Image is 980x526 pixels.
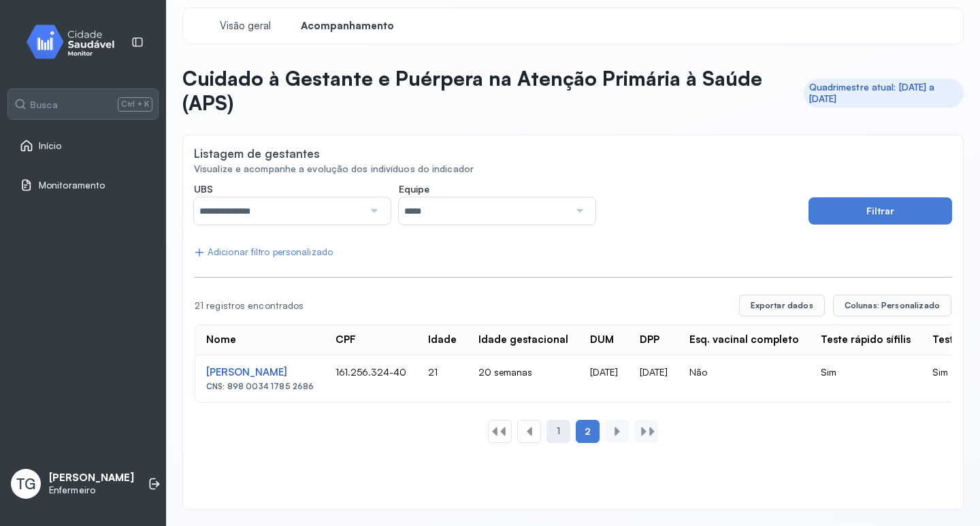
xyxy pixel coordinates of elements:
[194,163,952,175] div: Visualize e acompanhe a evolução dos indivíduos do indicador
[478,333,568,346] div: Idade gestacional
[399,183,429,195] span: Equipe
[325,355,417,402] td: 161.256.324-40
[206,333,236,346] div: Nome
[20,178,146,192] a: Monitoramento
[182,66,793,116] p: Cuidado à Gestante e Puérpera na Atenção Primária à Saúde (APS)
[679,355,810,402] td: Não
[585,425,591,438] span: 2
[428,333,457,346] div: Idade
[16,475,35,493] span: TG
[845,300,940,311] span: Colunas: Personalizado
[629,355,679,402] td: [DATE]
[689,333,799,346] div: Esq. vacinal completo
[118,97,152,111] span: Ctrl + K
[194,246,333,258] div: Adicionar filtro personalizado
[557,425,560,437] span: 1
[49,472,134,484] p: [PERSON_NAME]
[301,20,394,33] span: Acompanhamento
[821,333,911,346] div: Teste rápido sífilis
[14,22,137,62] img: monitor.svg
[590,333,614,346] div: DUM
[810,355,921,402] td: Sim
[206,382,314,391] div: CNS: 898 0034 1785 2686
[808,197,952,225] button: Filtrar
[640,333,659,346] div: DPP
[468,355,579,402] td: 20 semanas
[39,180,105,191] span: Monitoramento
[194,146,320,161] div: Listagem de gestantes
[195,300,728,312] div: 21 registros encontrados
[206,366,314,379] div: [PERSON_NAME]
[579,355,629,402] td: [DATE]
[336,333,356,346] div: CPF
[417,355,468,402] td: 21
[49,484,134,496] p: Enfermeiro
[809,82,958,105] div: Quadrimestre atual: [DATE] a [DATE]
[20,139,146,152] a: Início
[39,140,62,152] span: Início
[220,20,271,33] span: Visão geral
[30,99,58,111] span: Busca
[194,183,213,195] span: UBS
[833,295,951,316] button: Colunas: Personalizado
[739,295,825,316] button: Exportar dados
